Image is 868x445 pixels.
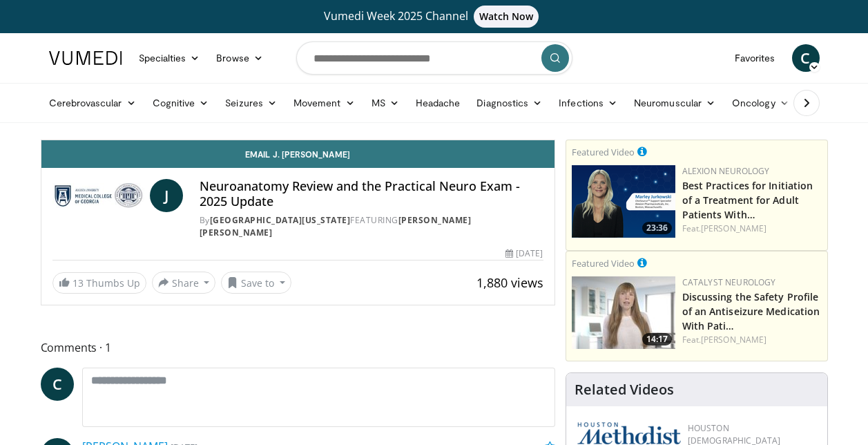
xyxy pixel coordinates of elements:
[73,276,84,290] span: 13
[682,223,822,235] div: Feat.
[363,89,407,117] a: MS
[41,368,74,401] a: C
[41,140,554,168] a: Email J. [PERSON_NAME]
[792,44,820,72] a: C
[572,165,675,238] img: f0e261a4-3866-41fc-89a8-f2b6ccf33499.png.150x105_q85_crop-smart_upscale.png
[476,274,543,291] span: 1,880 views
[200,179,543,209] h4: Neuroanatomy Review and the Practical Neuro Exam - 2025 Update
[575,381,674,398] h4: Related Videos
[52,272,146,294] a: 13 Thumbs Up
[52,179,144,212] img: Medical College of Georgia - Augusta University
[150,179,183,212] a: J
[217,89,285,117] a: Seizures
[41,89,144,117] a: Cerebrovascular
[701,223,766,234] a: [PERSON_NAME]
[682,290,820,332] a: Discussing the Safety Profile of an Antiseizure Medication With Pati…
[208,44,271,72] a: Browse
[682,334,822,346] div: Feat.
[682,276,776,288] a: Catalyst Neurology
[474,6,539,28] span: Watch Now
[572,257,635,269] small: Featured Video
[642,333,672,345] span: 14:17
[572,276,675,349] img: c23d0a25-a0b6-49e6-ba12-869cdc8b250a.png.150x105_q85_crop-smart_upscale.jpg
[572,165,675,238] a: 23:36
[51,6,818,28] a: Vumedi Week 2025 ChannelWatch Now
[407,89,469,117] a: Headache
[131,44,209,72] a: Specialties
[152,272,216,294] button: Share
[296,41,572,75] input: Search topics, interventions
[144,89,218,117] a: Cognitive
[701,334,766,345] a: [PERSON_NAME]
[221,272,291,294] button: Save to
[626,89,724,117] a: Neuromuscular
[505,247,543,260] div: [DATE]
[572,276,675,349] a: 14:17
[210,214,351,226] a: [GEOGRAPHIC_DATA][US_STATE]
[468,89,550,117] a: Diagnostics
[41,339,555,357] span: Comments 1
[200,214,472,238] a: [PERSON_NAME] [PERSON_NAME]
[572,146,635,158] small: Featured Video
[724,89,798,117] a: Oncology
[726,44,784,72] a: Favorites
[200,214,543,239] div: By FEATURING
[324,8,545,23] span: Vumedi Week 2025 Channel
[682,179,813,221] a: Best Practices for Initiation of a Treatment for Adult Patients With…
[285,89,363,117] a: Movement
[49,51,122,65] img: VuMedi Logo
[550,89,626,117] a: Infections
[682,165,770,177] a: Alexion Neurology
[642,222,672,234] span: 23:36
